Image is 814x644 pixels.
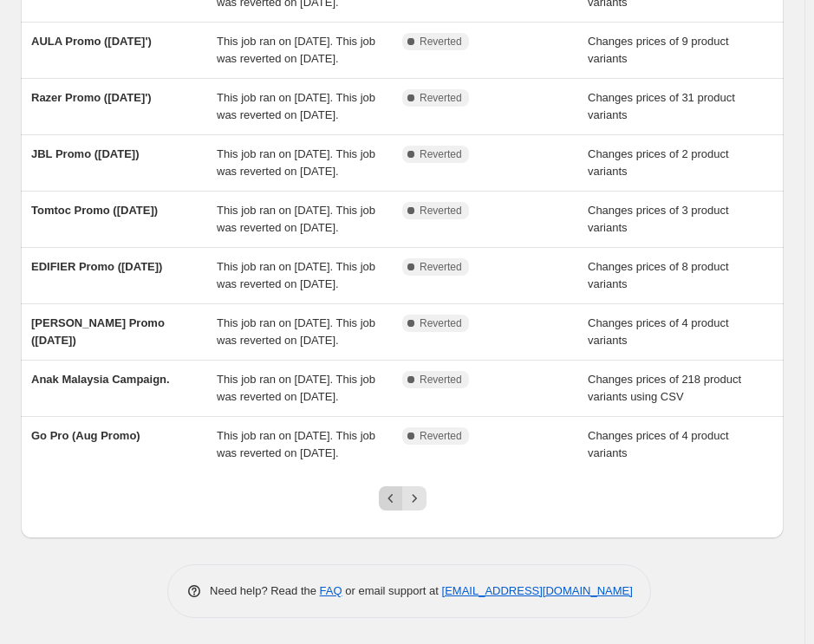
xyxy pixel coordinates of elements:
[588,316,729,347] span: Changes prices of 4 product variants
[210,584,320,597] span: Need help? Read the
[379,486,427,511] nav: Pagination
[217,204,375,234] span: This job ran on [DATE]. This job was reverted on [DATE].
[588,147,729,178] span: Changes prices of 2 product variants
[31,316,165,347] span: [PERSON_NAME] Promo ([DATE])
[420,147,462,161] span: Reverted
[420,91,462,105] span: Reverted
[31,373,170,386] span: Anak Malaysia Campaign.
[420,204,462,218] span: Reverted
[588,204,729,234] span: Changes prices of 3 product variants
[31,35,152,48] span: AULA Promo ([DATE]')
[31,91,152,104] span: Razer Promo ([DATE]')
[217,316,375,347] span: This job ran on [DATE]. This job was reverted on [DATE].
[31,429,140,442] span: Go Pro (Aug Promo)
[588,35,729,65] span: Changes prices of 9 product variants
[420,316,462,330] span: Reverted
[442,584,633,597] a: [EMAIL_ADDRESS][DOMAIN_NAME]
[420,260,462,274] span: Reverted
[217,147,375,178] span: This job ran on [DATE]. This job was reverted on [DATE].
[379,486,403,511] button: Previous
[31,147,139,160] span: JBL Promo ([DATE])
[402,486,427,511] button: Next
[31,260,162,273] span: EDIFIER Promo ([DATE])
[588,91,735,121] span: Changes prices of 31 product variants
[31,204,158,217] span: Tomtoc Promo ([DATE])
[588,429,729,459] span: Changes prices of 4 product variants
[217,91,375,121] span: This job ran on [DATE]. This job was reverted on [DATE].
[420,429,462,443] span: Reverted
[588,373,741,403] span: Changes prices of 218 product variants using CSV
[320,584,342,597] a: FAQ
[217,373,375,403] span: This job ran on [DATE]. This job was reverted on [DATE].
[420,373,462,387] span: Reverted
[217,260,375,290] span: This job ran on [DATE]. This job was reverted on [DATE].
[342,584,442,597] span: or email support at
[420,35,462,49] span: Reverted
[217,429,375,459] span: This job ran on [DATE]. This job was reverted on [DATE].
[588,260,729,290] span: Changes prices of 8 product variants
[217,35,375,65] span: This job ran on [DATE]. This job was reverted on [DATE].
